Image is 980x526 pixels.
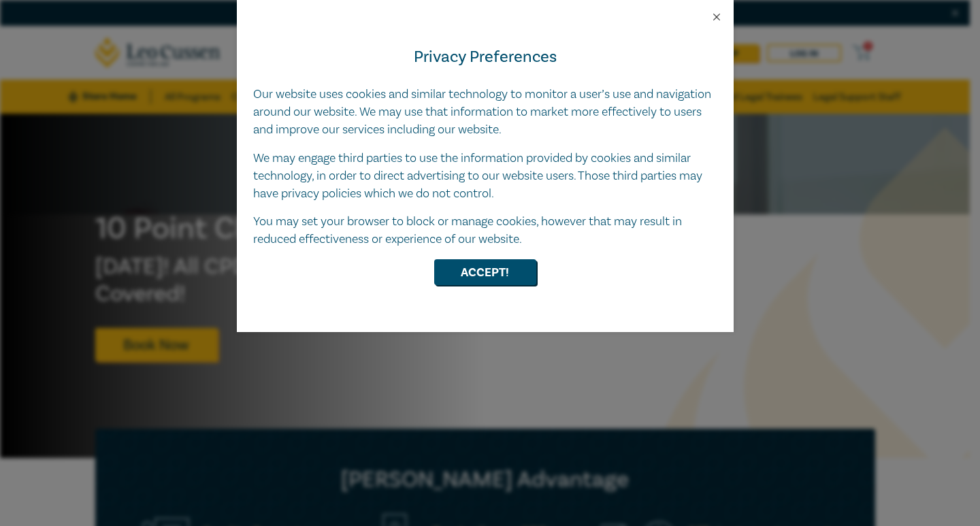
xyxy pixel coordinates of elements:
p: Our website uses cookies and similar technology to monitor a user’s use and navigation around our... [253,86,717,139]
button: Close [710,11,723,23]
p: You may set your browser to block or manage cookies, however that may result in reduced effective... [253,213,717,248]
button: Accept! [434,259,536,285]
h4: Privacy Preferences [253,45,717,69]
p: We may engage third parties to use the information provided by cookies and similar technology, in... [253,150,717,203]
